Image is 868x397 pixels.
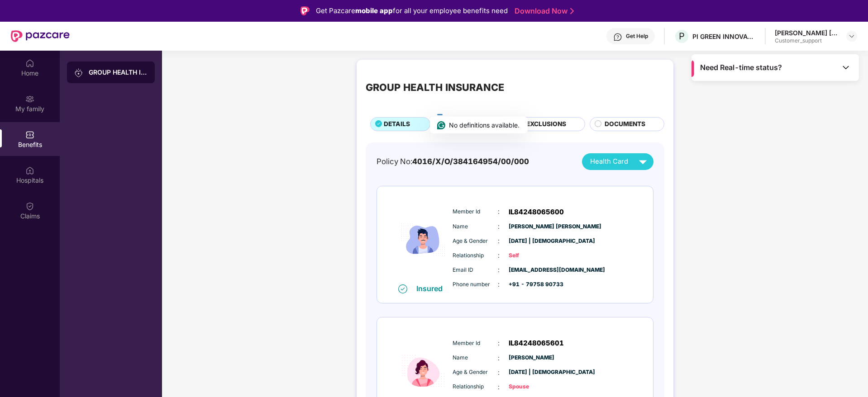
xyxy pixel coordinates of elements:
img: Toggle Icon [841,63,850,72]
span: P [679,31,685,42]
img: New Pazcare Logo [11,30,70,42]
div: [PERSON_NAME] [PERSON_NAME] [775,28,838,37]
div: PI GREEN INNOVATIONS PRIVATE LIMITED [692,32,756,41]
img: svg+xml;base64,PHN2ZyBpZD0iRHJvcGRvd24tMzJ4MzIiIHhtbG5zPSJodHRwOi8vd3d3LnczLm9yZy8yMDAwL3N2ZyIgd2... [848,33,855,40]
div: Customer_support [775,37,838,44]
img: Logo [300,6,310,15]
img: svg+xml;base64,PHN2ZyBpZD0iSGVscC0zMngzMiIgeG1sbnM9Imh0dHA6Ly93d3cudzMub3JnLzIwMDAvc3ZnIiB3aWR0aD... [613,33,622,42]
img: Stroke [570,6,574,16]
strong: mobile app [355,6,393,15]
div: Get Pazcare for all your employee benefits need [316,5,508,16]
div: Get Help [626,33,648,40]
a: Download Now [515,6,571,16]
span: Need Real-time status? [700,63,782,72]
